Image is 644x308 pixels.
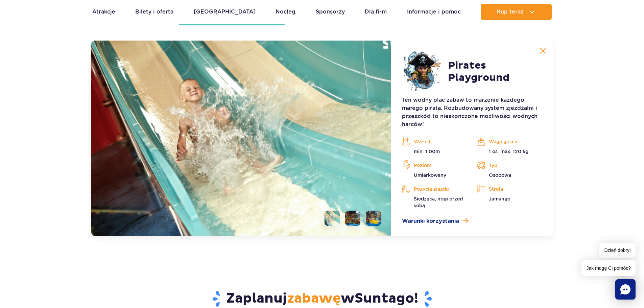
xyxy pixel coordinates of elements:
p: Jamango [477,195,542,202]
a: Informacje i pomoc [407,4,461,20]
span: Jak mogę Ci pomóc? [581,260,636,276]
a: Nocleg [276,4,295,20]
button: Kup teraz [481,4,552,20]
p: Siedząca, nogi przed sobą [402,195,467,209]
p: Waga gościa [477,137,542,147]
span: Suntago [355,290,414,307]
img: 68496b3343aa7861054357.png [402,51,443,92]
span: Warunki korzystania [402,217,459,225]
p: Wzrost [402,137,467,147]
p: Osobowa [477,172,542,179]
p: Ten wodny plac zabaw to marzenie każdego małego pirata. Rozbudowany system zjeżdżalni i przeszkód... [402,96,542,128]
h2: Pirates Playground [448,60,542,84]
span: Kup teraz [497,9,524,15]
span: zabawę [287,290,341,307]
a: Bilety i oferta [135,4,173,20]
a: Sponsorzy [316,4,345,20]
span: Dzień dobry! [599,243,636,258]
p: Poziom [402,160,467,170]
h3: Zaplanuj w ! [124,290,520,308]
div: Chat [615,279,636,300]
a: Dla firm [365,4,387,20]
p: Strefa [477,184,542,194]
a: Warunki korzystania [402,217,542,225]
p: Pozycja zjazdu [402,184,467,194]
p: Typ [477,160,542,170]
a: Atrakcje [92,4,115,20]
p: 1 os. max. 120 kg [477,148,542,155]
a: [GEOGRAPHIC_DATA] [194,4,256,20]
p: min. 1.00m [402,148,467,155]
p: Umiarkowany [402,172,467,179]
